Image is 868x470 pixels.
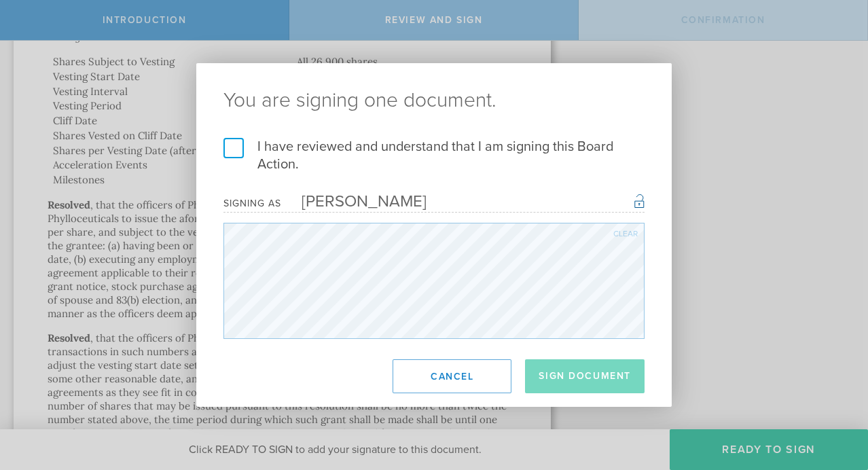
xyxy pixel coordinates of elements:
[525,359,645,393] button: Sign Document
[281,192,427,211] div: [PERSON_NAME]
[393,359,511,393] button: Cancel
[223,138,645,173] label: I have reviewed and understand that I am signing this Board Action.
[223,198,281,209] div: Signing as
[223,90,645,111] ng-pluralize: You are signing one document.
